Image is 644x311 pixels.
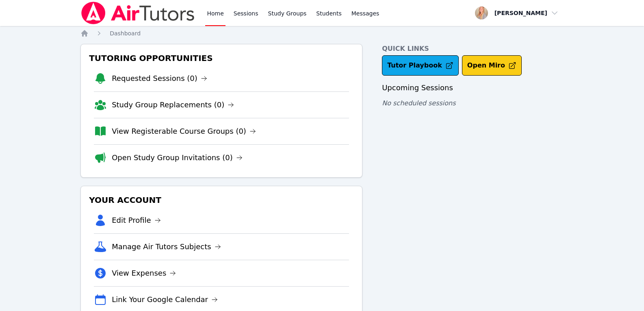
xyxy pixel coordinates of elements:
a: View Registerable Course Groups (0) [112,126,256,137]
a: Edit Profile [112,215,161,226]
h3: Tutoring Opportunities [87,51,356,65]
a: Study Group Replacements (0) [112,99,234,111]
a: Dashboard [110,29,141,37]
a: View Expenses [112,268,176,279]
h3: Your Account [87,193,356,207]
a: Link Your Google Calendar [112,294,218,305]
nav: Breadcrumb [80,29,564,37]
h3: Upcoming Sessions [382,82,564,94]
h4: Quick Links [382,44,564,54]
span: Messages [351,9,379,17]
img: Air Tutors [80,2,195,24]
button: Open Miro [462,55,522,76]
a: Requested Sessions (0) [112,73,207,84]
a: Tutor Playbook [382,55,459,76]
a: Open Study Group Invitations (0) [112,152,243,163]
span: Dashboard [110,30,141,37]
span: No scheduled sessions [382,99,455,107]
a: Manage Air Tutors Subjects [112,241,221,252]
